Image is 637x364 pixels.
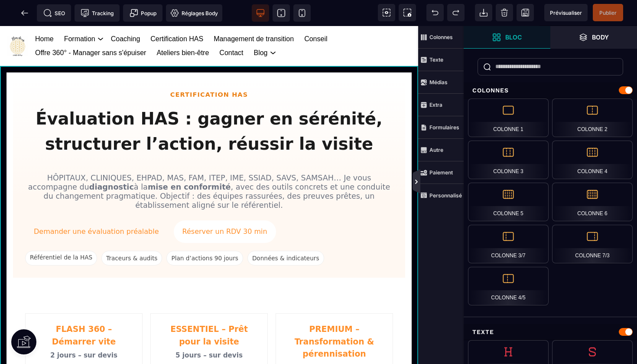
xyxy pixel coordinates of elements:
[429,124,459,131] strong: Formulaires
[429,56,443,63] strong: Texte
[304,6,327,20] a: Conseil
[43,9,65,17] span: SEO
[286,297,383,334] h3: PREMIUM – Transformation & pérennisation
[123,4,162,22] span: Créer une alerte modale
[447,4,465,21] span: Rétablir
[429,79,448,85] strong: Médias
[273,4,290,22] span: Voir tablette
[599,10,617,16] span: Publier
[75,4,120,22] span: Code de suivi
[429,192,462,199] strong: Personnalisé
[150,6,203,20] a: Certification HAS
[148,157,231,165] strong: mise en conformité
[25,194,168,217] a: Demander une évaluation préalable
[25,138,393,184] p: HÔPITAUX, CLINIQUES, EHPAD, MAS, FAM, ITEP, IME, SSIAD, SAVS, SAMSAH… Je vous accompagne du à la ...
[286,337,383,347] p: 10 jours – sur devis
[35,325,133,334] p: 2 jours – sur devis
[592,34,609,40] strong: Body
[25,264,393,279] h2: Trois offres simples, calibrées pour votre réalité
[35,6,54,20] a: Home
[25,80,393,130] h1: Évaluation HAS : gagner en sérénité, structurer l’action, réussir la visite
[468,98,549,137] div: Colonne 1
[25,225,97,239] span: Référentiel de la HAS
[111,6,140,20] a: Coaching
[247,225,324,239] span: Données & indicateurs
[293,4,311,22] span: Voir mobile
[214,6,294,20] a: Management de transition
[429,102,442,108] strong: Extra
[170,9,218,17] span: Réglages Body
[468,183,549,221] div: Colonne 5
[378,4,395,21] span: Voir les composants
[16,4,33,22] span: Retour
[418,49,464,71] span: Texte
[550,10,582,16] span: Prévisualiser
[25,65,393,72] div: certification has
[552,225,633,263] div: Colonne 7/3
[252,4,269,22] span: Voir bureau
[418,94,464,116] span: Extra
[496,4,513,21] span: Nettoyage
[35,20,146,34] a: Offre 360° - Manager sans s'épuiser
[475,4,492,21] span: Importer
[464,169,472,195] span: Afficher les vues
[418,161,464,184] span: Paiement
[174,194,276,217] a: Réserver un RDV 30 min
[418,139,464,161] span: Autre
[160,325,258,334] p: 5 jours – sur devis
[544,4,588,21] span: Aperçu
[550,26,637,49] span: Ouvrir les calques
[166,225,243,239] span: Plan d’actions 90 jours
[101,225,162,239] span: Traceurs & audits
[552,183,633,221] div: Colonne 6
[517,4,534,21] span: Enregistrer
[464,26,550,49] span: Ouvrir les blocs
[429,169,453,176] strong: Paiement
[505,34,522,40] strong: Bloc
[429,34,453,40] strong: Colonnes
[593,4,623,21] span: Enregistrer le contenu
[418,71,464,94] span: Médias
[426,4,444,21] span: Défaire
[7,10,28,30] img: https://sasu-fleur-de-vie.metaforma.io/home
[219,20,243,34] a: Contact
[399,4,416,21] span: Capture d'écran
[464,82,637,98] div: Colonnes
[160,297,258,321] h3: ESSENTIEL – Prêt pour la visite
[418,184,464,207] span: Personnalisé
[35,297,133,321] h3: FLASH 360 – Démarrer vite
[156,20,209,34] a: Ateliers bien-être
[468,267,549,305] div: Colonne 4/5
[552,141,633,179] div: Colonne 4
[37,4,71,22] span: Métadata SEO
[468,225,549,263] div: Colonne 3/7
[464,324,637,340] div: Texte
[89,157,134,165] strong: diagnostic
[166,4,222,22] span: Favicon
[418,116,464,139] span: Formulaires
[429,147,443,153] strong: Autre
[64,6,95,20] a: Formation
[418,26,464,49] span: Colonnes
[552,98,633,137] div: Colonne 2
[253,20,267,34] a: Blog
[81,9,114,17] span: Tracking
[130,9,156,17] span: Popup
[468,141,549,179] div: Colonne 3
